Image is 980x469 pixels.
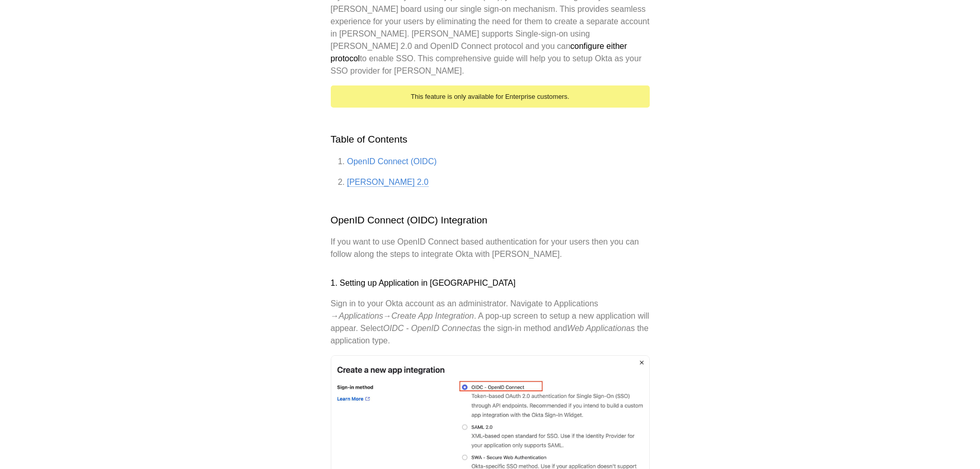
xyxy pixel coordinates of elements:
[331,213,650,228] h2: OpenID Connect (OIDC) Integration
[347,157,437,166] a: OpenID Connect (OIDC)
[567,324,626,333] em: Web Application
[331,277,650,289] h3: 1. Setting up Application in [GEOGRAPHIC_DATA]
[391,311,474,320] em: Create App Integration
[331,298,650,347] p: Sign in to your Okta account as an administrator. Navigate to Applications → → . A pop-up screen ...
[347,178,429,187] a: [PERSON_NAME] 2.0
[339,311,383,320] em: Applications
[331,85,650,108] div: This feature is only available for Enterprise customers.
[383,324,472,333] em: OIDC - OpenID Connect
[331,132,650,147] h2: Table of Contents
[331,236,650,260] p: If you want to use OpenID Connect based authentication for your users then you can follow along t...
[331,42,627,63] strong: configure either protocol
